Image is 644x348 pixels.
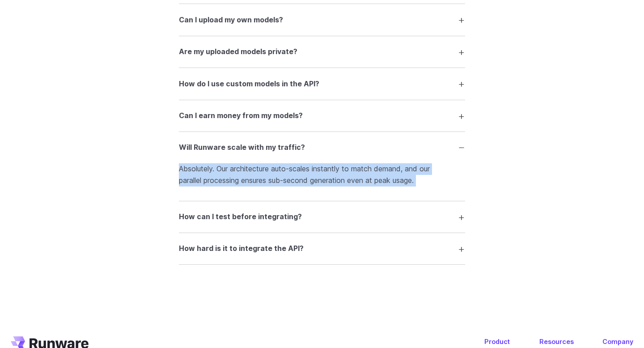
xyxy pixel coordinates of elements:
[179,142,305,153] h3: Will Runware scale with my traffic?
[179,43,465,60] summary: Are my uploaded models private?
[179,211,302,223] h3: How can I test before integrating?
[602,336,633,347] div: Company
[179,107,465,124] summary: Can I earn money from my models?
[179,14,283,26] h3: Can I upload my own models?
[179,139,465,156] summary: Will Runware scale with my traffic?
[539,336,574,347] div: Resources
[179,163,465,186] p: Absolutely. Our architecture auto-scales instantly to match demand, and our parallel processing e...
[484,336,511,347] div: Product
[179,243,304,255] h3: How hard is it to integrate the API?
[179,208,465,225] summary: How can I test before integrating?
[179,78,319,90] h3: How do I use custom models in the API?
[179,75,465,92] summary: How do I use custom models in the API?
[179,240,465,257] summary: How hard is it to integrate the API?
[179,11,465,28] summary: Can I upload my own models?
[179,110,303,122] h3: Can I earn money from my models?
[179,46,297,58] h3: Are my uploaded models private?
